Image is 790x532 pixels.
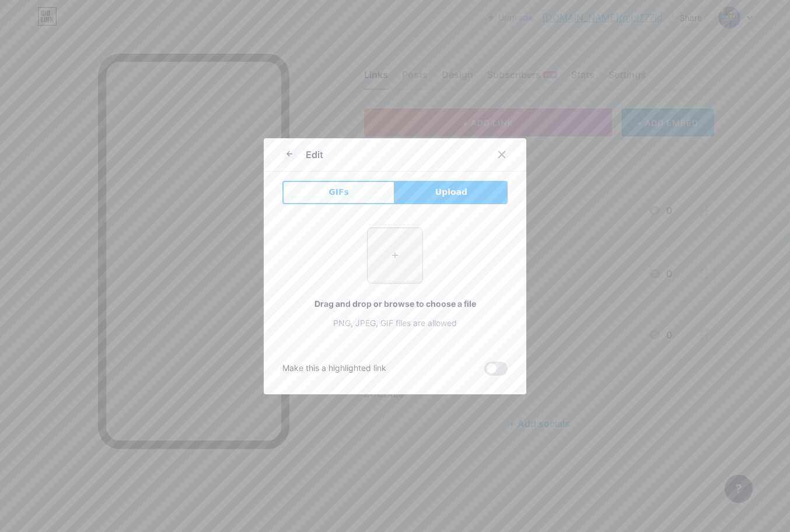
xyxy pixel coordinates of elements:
button: Upload [395,181,508,204]
span: Upload [435,186,467,198]
span: GIFs [328,186,349,198]
div: PNG, JPEG, GIF files are allowed [282,317,508,329]
div: Make this a highlighted link [282,362,386,376]
div: Edit [306,148,323,162]
button: GIFs [282,181,395,204]
div: Drag and drop or browse to choose a file [282,297,508,310]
